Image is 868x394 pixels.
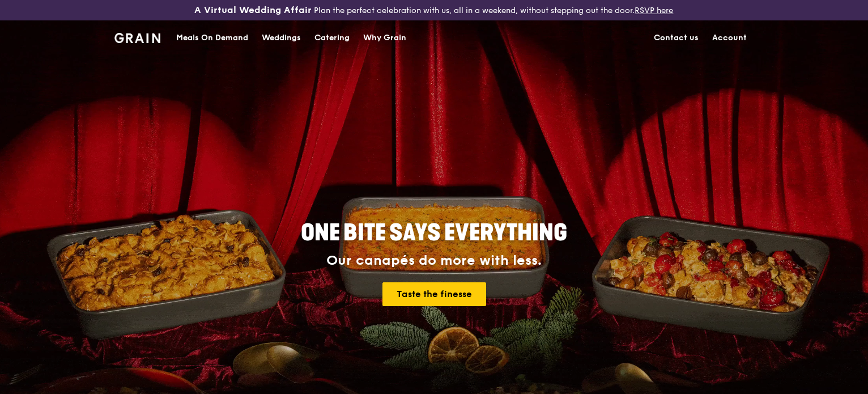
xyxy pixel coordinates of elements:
[230,253,638,269] div: Our canapés do more with less.
[314,21,350,55] div: Catering
[363,21,406,55] div: Why Grain
[144,5,723,16] div: Plan the perfect celebration with us, all in a weekend, without stepping out the door.
[308,21,356,55] a: Catering
[382,282,486,306] a: Taste the finesse
[705,21,754,55] a: Account
[114,20,160,54] a: GrainGrain
[194,5,312,16] h3: A Virtual Wedding Affair
[262,21,301,55] div: Weddings
[176,21,248,55] div: Meals On Demand
[301,219,567,247] span: ONE BITE SAYS EVERYTHING
[255,21,308,55] a: Weddings
[356,21,413,55] a: Why Grain
[635,6,673,15] a: RSVP here
[114,33,160,43] img: Grain
[647,21,705,55] a: Contact us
